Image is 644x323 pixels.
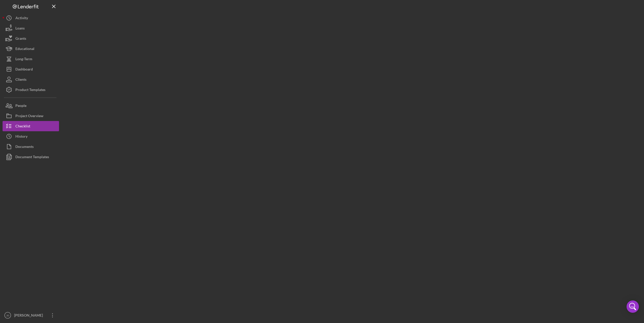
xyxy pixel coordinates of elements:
div: Open Intercom Messenger [627,300,639,313]
div: Dashboard [15,64,33,76]
div: Document Templates [15,152,49,163]
div: Checklist [15,121,30,133]
div: History [15,131,27,143]
button: Activity [3,13,59,23]
text: JD [6,314,9,317]
button: Long-Term [3,54,59,64]
div: Activity [15,13,28,24]
div: Educational [15,44,34,55]
button: Documents [3,142,59,152]
button: Clients [3,74,59,85]
button: Project Overview [3,111,59,121]
button: Product Templates [3,85,59,95]
div: [PERSON_NAME] [13,310,46,322]
button: History [3,131,59,142]
button: Dashboard [3,64,59,74]
button: People [3,100,59,111]
button: JD[PERSON_NAME] [3,310,59,320]
div: Documents [15,142,34,153]
button: Document Templates [3,152,59,162]
button: Educational [3,44,59,54]
div: Clients [15,74,26,86]
div: Loans [15,23,25,35]
button: Checklist [3,121,59,131]
div: Project Overview [15,111,43,122]
button: Grants [3,33,59,44]
button: Loans [3,23,59,33]
div: Long-Term [15,54,32,65]
div: Product Templates [15,85,45,96]
div: People [15,100,26,112]
div: Grants [15,33,26,45]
